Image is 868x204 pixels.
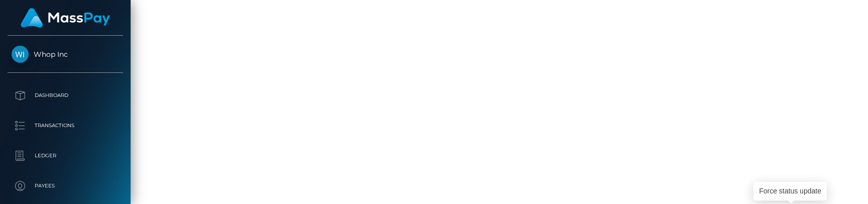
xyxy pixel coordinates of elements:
p: Transactions [12,118,119,133]
span: Whop Inc [8,50,123,59]
img: MassPay Logo [21,8,110,28]
div: Force status update [753,182,827,200]
img: Whop Inc [12,46,29,63]
p: Ledger [12,148,119,163]
p: Dashboard [12,88,119,103]
a: Ledger [8,143,123,168]
a: Dashboard [8,83,123,108]
a: Payees [8,173,123,198]
a: Transactions [8,113,123,138]
p: Payees [12,178,119,193]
